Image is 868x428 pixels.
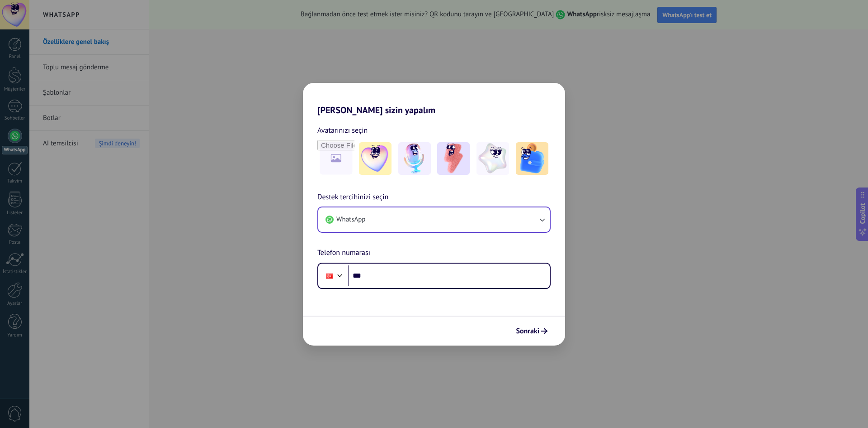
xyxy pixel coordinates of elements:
[476,142,509,175] img: -4.jpeg
[321,266,338,285] div: Turkey: + 90
[398,142,431,175] img: -2.jpeg
[336,215,365,224] span: WhatsApp
[317,125,368,136] span: Avatarınızı seçin
[512,323,552,339] button: Sonraki
[317,247,370,259] span: Telefon numarası
[516,328,539,334] span: Sonraki
[359,142,392,175] img: -1.jpeg
[437,142,470,175] img: -3.jpeg
[303,83,565,115] h2: [PERSON_NAME] sizin yapalım
[318,207,550,232] button: WhatsApp
[516,142,548,175] img: -5.jpeg
[317,192,388,203] span: Destek tercihinizi seçin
